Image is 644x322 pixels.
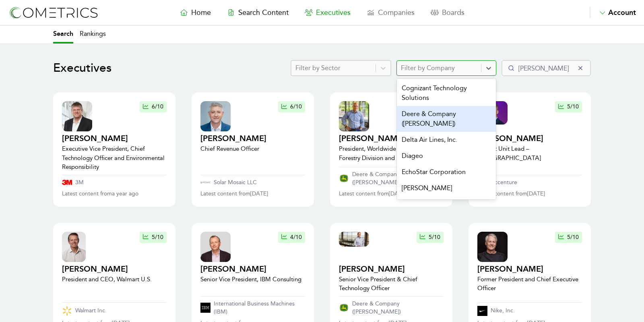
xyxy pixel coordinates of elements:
p: Senior Vice President, IBM Consulting [200,275,301,284]
a: executive profile thumbnail5/10[PERSON_NAME]Market Unit Lead – [GEOGRAPHIC_DATA] [477,101,582,172]
img: company logo [339,173,349,183]
a: Boards [423,7,473,18]
p: Latest content from [DATE] [477,190,545,198]
a: Search [53,26,73,44]
button: 5/10 [417,232,444,243]
p: Market Unit Lead – [GEOGRAPHIC_DATA] [477,144,582,162]
span: Home [191,8,211,17]
p: President and CEO, Walmart U.S. [62,275,152,284]
a: executive profile thumbnail5/10[PERSON_NAME]President and CEO, Walmart U.S. [62,232,167,299]
p: Chief Revenue Officer [200,144,266,154]
div: Delta Air Lines, Inc. [397,132,496,148]
span: Boards [442,8,464,17]
img: company logo [200,181,211,183]
a: executive profile thumbnail4/10[PERSON_NAME]Senior Vice President, IBM Consulting [200,232,305,293]
img: executive profile thumbnail [477,232,508,262]
a: executive profile thumbnail6/10[PERSON_NAME]Chief Revenue Officer [200,101,305,172]
p: Senior Vice President & Chief Technology Officer [339,275,444,293]
a: executive profile thumbnail5/10[PERSON_NAME]President, Worldwide Construction & Forestry Division... [339,101,444,164]
p: Deere & Company ([PERSON_NAME]) [352,170,444,187]
button: 5/10 [140,232,167,243]
img: company logo [62,180,72,185]
h2: [PERSON_NAME] [339,264,444,275]
a: International Business Machines (IBM) [200,300,305,316]
p: Nike, Inc. [491,307,515,315]
p: Solar Mosaic LLC [214,179,257,187]
a: executive profile thumbnail5/10[PERSON_NAME]Senior Vice President & Chief Technology Officer [339,232,444,293]
button: 4/10 [278,232,305,243]
img: executive profile thumbnail [339,101,369,131]
img: executive profile thumbnail [200,232,231,262]
p: Deere & Company ([PERSON_NAME]) [352,300,444,316]
p: International Business Machines (IBM) [214,300,305,316]
div: Cognizant Technology Solutions [397,80,496,106]
a: Search Content [219,7,297,18]
a: executive profile thumbnail6/10[PERSON_NAME]Executive Vice President, Chief Technology Officer an... [62,101,167,172]
p: Latest content from [DATE] [200,190,268,198]
h1: Executives [53,61,111,75]
a: Rankings [80,26,106,44]
button: Clear the search query [576,64,584,72]
span: Companies [378,8,415,17]
p: 3M [75,179,84,187]
a: Walmart Inc. [62,306,167,316]
button: 6/10 [278,101,305,112]
img: company logo [200,303,211,313]
p: Accenture [491,179,517,187]
div: EchoStar Corporation [397,164,496,180]
button: 5/10 [555,232,582,243]
button: 5/10 [555,101,582,112]
h2: [PERSON_NAME] [477,133,582,144]
a: Executives [297,7,359,18]
img: executive profile thumbnail [62,232,86,262]
h2: [PERSON_NAME] [62,264,152,275]
img: company logo [62,306,72,316]
img: company logo [339,303,349,313]
a: Accenture [477,179,582,187]
p: Walmart Inc. [75,307,107,315]
p: Latest content from a year ago [62,190,138,198]
h2: [PERSON_NAME] [200,264,301,275]
div: Deere & Company ([PERSON_NAME]) [397,106,496,132]
div: FIS (company) [397,196,496,212]
a: Nike, Inc. [477,306,582,316]
div: [PERSON_NAME] [397,180,496,196]
img: executive profile thumbnail [339,232,369,247]
h2: [PERSON_NAME] [200,133,266,144]
img: executive profile thumbnail [62,101,92,131]
button: Account [590,7,636,18]
a: Home [172,7,219,18]
p: Executive Vice President, Chief Technology Officer and Environmental Responsibility [62,144,167,172]
span: Account [608,8,636,17]
a: 3M [62,179,167,187]
img: company logo [477,306,487,316]
h2: [PERSON_NAME] [339,133,444,144]
a: Deere & Company ([PERSON_NAME]) [339,300,444,316]
a: executive profile thumbnail5/10[PERSON_NAME]Former President and Chief Executive Officer [477,232,582,299]
p: Latest content from [DATE] [339,190,407,198]
button: 6/10 [140,101,167,112]
div: Diageo [397,148,496,164]
a: Deere & Company ([PERSON_NAME]) [339,170,444,187]
input: Search [502,60,591,76]
h2: [PERSON_NAME] [62,133,167,144]
p: Former President and Chief Executive Officer [477,275,582,293]
a: Solar Mosaic LLC [200,179,305,187]
img: logo-refresh-RPX2ODFg.svg [8,5,99,20]
span: Executives [316,8,351,17]
a: Companies [359,7,423,18]
h2: [PERSON_NAME] [477,264,582,275]
img: executive profile thumbnail [200,101,231,131]
p: President, Worldwide Construction & Forestry Division and Power Systems [339,144,444,162]
span: Search Content [238,8,289,17]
